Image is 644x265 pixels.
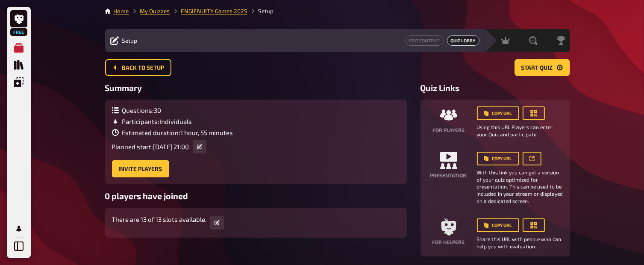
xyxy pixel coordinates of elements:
h4: Presentation [430,172,467,178]
h4: For players [432,127,465,133]
div: Planned start : [DATE] 21:00 [112,140,233,153]
span: Free [11,29,26,35]
a: Edit Content [406,35,444,46]
h3: Quiz Links [421,83,570,93]
small: Using this URL Players can enter your Quiz and participate. [477,124,563,138]
li: Setup [247,7,274,15]
span: Estimated duration : 1 hour, 55 minutes [122,129,233,136]
div: Questions : 30 [112,106,233,114]
a: Quiz Sammlung [10,56,27,74]
a: Home [114,8,129,15]
li: ENGIENUITY Games 2025 [170,7,247,15]
span: Start Quiz [521,65,553,71]
span: Participants : Individuals [122,118,192,125]
span: Quiz Lobby [447,35,479,46]
button: Copy URL [477,218,519,232]
span: Setup [122,37,138,44]
button: Start Quiz [515,59,570,76]
a: My Quizzes [140,8,170,15]
h3: 0 players have joined [105,191,407,201]
a: Einblendungen [10,74,27,91]
a: Meine Quizze [10,39,27,56]
small: Share this URL with people who can help you with evaluation. [477,236,563,250]
li: Home [114,7,129,15]
h3: Summary [105,83,407,93]
button: Invite Players [112,160,169,177]
button: Copy URL [477,106,519,120]
a: Mein Konto [10,220,27,237]
button: Copy URL [477,152,519,165]
span: Back to setup [122,65,165,71]
button: Back to setup [105,59,171,76]
small: With this link you can get a version of your quiz optimized for presentation. This can be used to... [477,169,563,205]
p: There are 13 of 13 slots available. [112,215,207,224]
a: ENGIENUITY Games 2025 [181,8,247,15]
li: My Quizzes [129,7,170,15]
h4: For helpers [432,239,465,245]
